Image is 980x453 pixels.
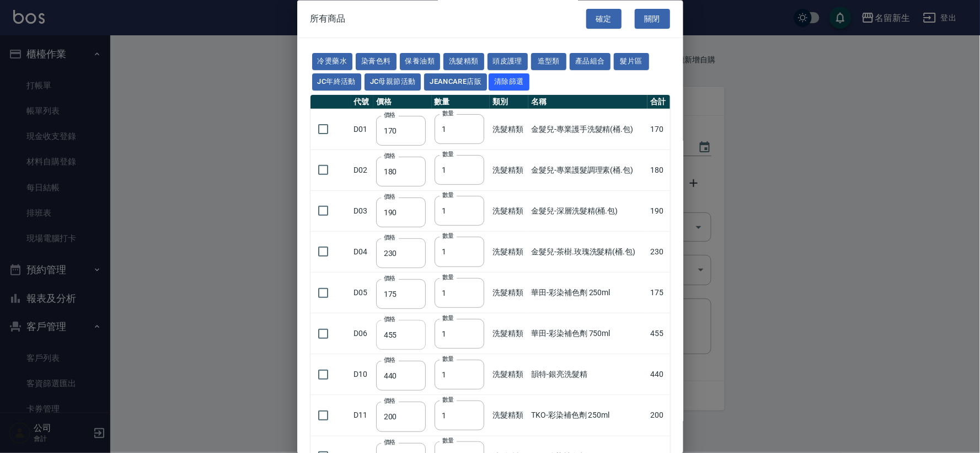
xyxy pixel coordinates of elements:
[384,193,395,201] label: 價格
[528,109,647,150] td: 金髮兒-專業護手洗髮精(桶.包)
[528,191,647,232] td: 金髮兒-深層洗髮精(桶.包)
[442,355,454,363] label: 數量
[400,54,441,71] button: 保養油類
[351,109,373,150] td: D01
[351,354,373,395] td: D10
[647,191,670,232] td: 190
[647,109,670,150] td: 170
[384,397,395,406] label: 價格
[528,354,647,395] td: 韻特-銀亮洗髮精
[570,54,611,71] button: 產品組合
[442,314,454,322] label: 數量
[528,395,647,436] td: TKO-彩染補色劑 250ml
[356,54,397,71] button: 染膏色料
[490,150,528,191] td: 洗髮精類
[490,109,528,150] td: 洗髮精類
[442,396,454,404] label: 數量
[384,152,395,160] label: 價格
[442,191,454,200] label: 數量
[647,395,670,436] td: 200
[528,95,647,109] th: 名稱
[490,191,528,232] td: 洗髮精類
[531,54,566,71] button: 造型類
[586,9,622,29] button: 確定
[312,54,353,71] button: 冷燙藥水
[614,54,649,71] button: 髮片區
[384,438,395,446] label: 價格
[424,73,487,90] button: JeanCare店販
[351,273,373,313] td: D05
[443,54,484,71] button: 洗髮精類
[528,232,647,273] td: 金髮兒-茶樹.玫瑰洗髮精(桶.包)
[442,273,454,281] label: 數量
[442,437,454,445] label: 數量
[432,95,490,109] th: 數量
[490,313,528,354] td: 洗髮精類
[490,95,528,109] th: 類別
[647,273,670,313] td: 175
[647,95,670,109] th: 合計
[351,395,373,436] td: D11
[442,110,454,118] label: 數量
[647,354,670,395] td: 440
[310,13,346,24] span: 所有商品
[384,111,395,119] label: 價格
[647,232,670,273] td: 230
[442,232,454,241] label: 數量
[384,356,395,365] label: 價格
[528,150,647,191] td: 金髮兒-專業護髮調理素(桶.包)
[351,191,373,232] td: D03
[647,313,670,354] td: 455
[351,150,373,191] td: D02
[365,73,421,90] button: JC母親節活動
[384,233,395,242] label: 價格
[384,275,395,283] label: 價格
[490,232,528,273] td: 洗髮精類
[635,9,670,29] button: 關閉
[442,151,454,159] label: 數量
[351,232,373,273] td: D04
[488,54,528,71] button: 頭皮護理
[490,273,528,313] td: 洗髮精類
[528,273,647,313] td: 華田-彩染補色劑 250ml
[384,316,395,324] label: 價格
[351,313,373,354] td: D06
[528,313,647,354] td: 華田-彩染補色劑 750ml
[647,150,670,191] td: 180
[490,395,528,436] td: 洗髮精類
[490,354,528,395] td: 洗髮精類
[351,95,373,109] th: 代號
[489,73,529,90] button: 清除篩選
[373,95,432,109] th: 價格
[312,73,361,90] button: JC年終活動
